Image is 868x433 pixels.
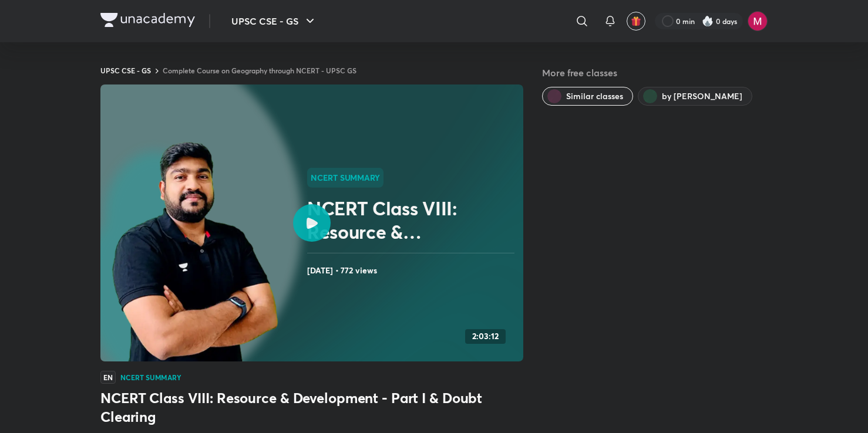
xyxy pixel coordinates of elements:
[662,90,742,102] span: by Sumit Konde
[224,9,324,33] button: UPSC CSE - GS
[163,66,356,75] a: Complete Course on Geography through NCERT - UPSC GS
[748,11,768,31] img: Meghaliya saha
[120,374,181,381] h4: NCERT Summary
[542,87,633,106] button: Similar classes
[100,371,116,384] span: EN
[631,16,641,26] img: avatar
[307,197,519,243] h2: NCERT Class VIII: Resource & Development - Part I & Doubt Clearing
[100,66,151,75] a: UPSC CSE - GS
[702,15,714,27] img: streak
[542,66,768,80] h5: More free classes
[307,263,519,278] h4: [DATE] • 772 views
[566,90,623,102] span: Similar classes
[100,13,195,30] a: Company Logo
[100,13,195,27] img: Company Logo
[100,388,523,426] h3: NCERT Class VIII: Resource & Development - Part I & Doubt Clearing
[627,12,645,31] button: avatar
[638,87,752,106] button: by Sumit Konde
[472,331,499,341] h4: 2:03:12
